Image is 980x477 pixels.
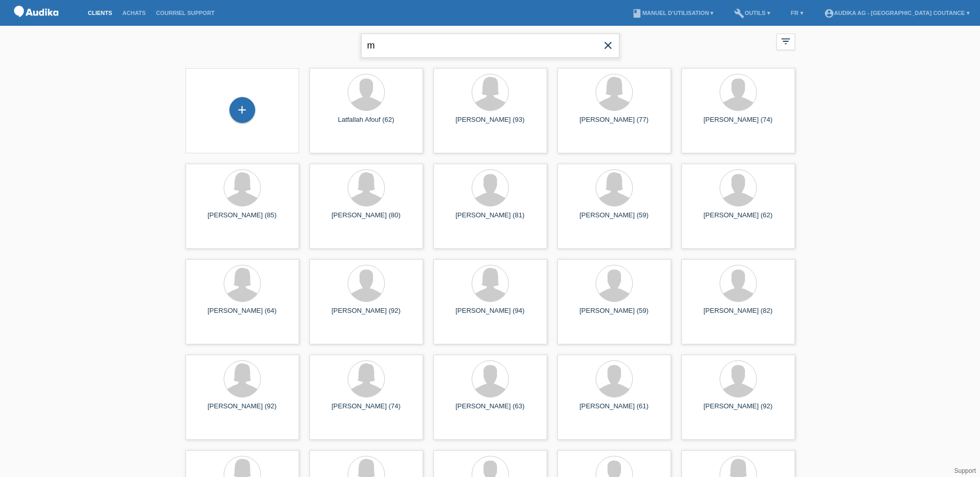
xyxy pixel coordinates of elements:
a: POS — MF Group [10,20,62,28]
input: Recherche... [361,34,619,58]
a: account_circleAudika AG - [GEOGRAPHIC_DATA] Coutance ▾ [819,10,975,16]
div: [PERSON_NAME] (61) [566,402,663,419]
div: [PERSON_NAME] (92) [194,402,291,419]
div: [PERSON_NAME] (59) [566,211,663,228]
div: [PERSON_NAME] (92) [690,402,787,419]
a: Clients [83,10,117,16]
div: [PERSON_NAME] (80) [318,211,415,228]
i: filter_list [780,36,791,47]
a: FR ▾ [786,10,808,16]
div: [PERSON_NAME] (74) [690,116,787,132]
div: [PERSON_NAME] (82) [690,307,787,323]
div: Latfallah Afouf (62) [318,116,415,132]
a: Achats [117,10,151,16]
div: [PERSON_NAME] (81) [442,211,539,228]
div: [PERSON_NAME] (94) [442,307,539,323]
a: Courriel Support [151,10,220,16]
div: [PERSON_NAME] (77) [566,116,663,132]
div: [PERSON_NAME] (85) [194,211,291,228]
i: build [734,8,744,19]
div: [PERSON_NAME] (93) [442,116,539,132]
a: bookManuel d’utilisation ▾ [627,10,719,16]
div: [PERSON_NAME] (92) [318,307,415,323]
div: Enregistrer le client [230,101,255,119]
div: [PERSON_NAME] (74) [318,402,415,419]
div: [PERSON_NAME] (62) [690,211,787,228]
a: buildOutils ▾ [729,10,775,16]
i: book [632,8,642,19]
div: [PERSON_NAME] (59) [566,307,663,323]
i: close [602,39,614,52]
div: [PERSON_NAME] (63) [442,402,539,419]
i: account_circle [824,8,834,19]
a: Support [954,467,976,474]
div: [PERSON_NAME] (64) [194,307,291,323]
